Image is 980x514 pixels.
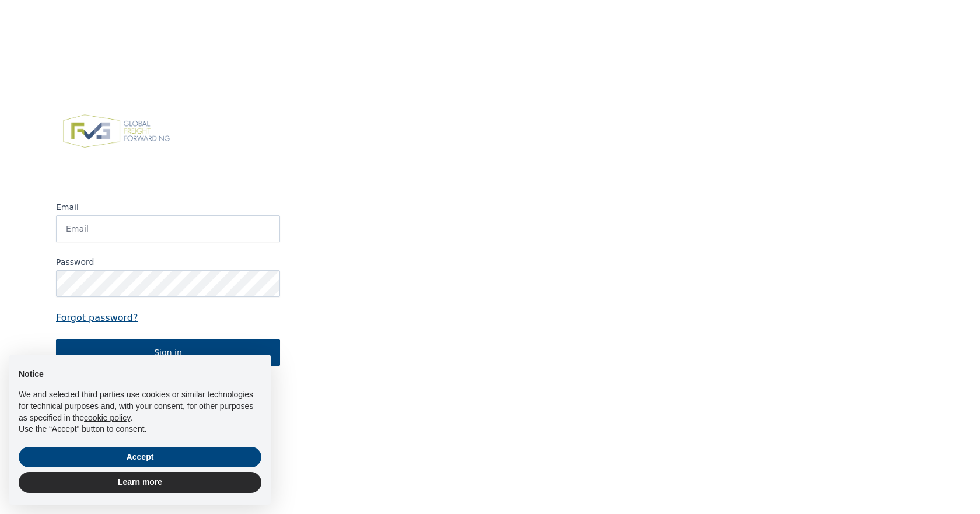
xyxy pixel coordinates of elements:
[19,472,261,493] button: Learn more
[56,108,177,155] img: FVG - Global freight forwarding
[56,215,280,242] input: Email
[19,424,261,435] p: Use the “Accept” button to consent.
[19,389,261,424] p: We and selected third parties use cookies or similar technologies for technical purposes and, wit...
[19,369,261,380] h2: Notice
[56,311,280,325] a: Forgot password?
[56,339,280,366] button: Sign in
[56,201,280,213] label: Email
[84,413,130,422] a: cookie policy
[56,256,280,268] label: Password
[19,447,261,468] button: Accept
